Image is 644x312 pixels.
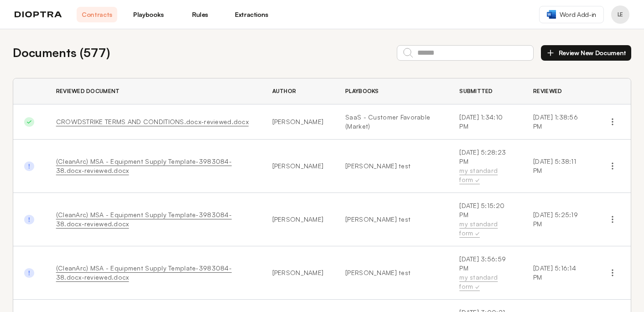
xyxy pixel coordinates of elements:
[522,246,594,300] td: [DATE] 5:16:14 PM
[13,44,110,62] h2: Documents ( 577 )
[560,10,596,19] span: Word Add-in
[522,193,594,246] td: [DATE] 5:25:19 PM
[539,6,604,23] a: Word Add-in
[448,104,522,140] td: [DATE] 1:34:10 PM
[345,113,437,131] a: SaaS - Customer Favorable (Market)
[56,211,232,228] a: (CleanArc) MSA - Equipment Supply Template-3983084-38.docx-reviewed.docx
[261,78,335,104] th: Author
[459,219,511,238] div: my standard form ✓
[541,45,631,61] button: Review New Document
[448,140,522,193] td: [DATE] 5:28:23 PM
[24,161,34,172] img: Done
[180,7,220,22] a: Rules
[547,10,556,19] img: word
[128,7,169,22] a: Playbooks
[522,140,594,193] td: [DATE] 5:38:11 PM
[15,11,62,18] img: logo
[522,104,594,140] td: [DATE] 1:38:56 PM
[459,273,511,291] div: my standard form ✓
[24,117,34,127] img: Done
[24,268,34,278] img: Done
[334,78,448,104] th: Playbooks
[522,78,594,104] th: Reviewed
[56,118,249,125] a: CROWDSTRIKE TERMS AND CONDITIONS.docx-reviewed.docx
[77,7,117,22] a: Contracts
[56,264,232,281] a: (CleanArc) MSA - Equipment Supply Template-3983084-38.docx-reviewed.docx
[261,104,335,140] td: [PERSON_NAME]
[261,246,335,300] td: [PERSON_NAME]
[345,215,437,224] a: [PERSON_NAME] test
[459,166,511,184] div: my standard form ✓
[24,215,34,225] img: Done
[448,78,522,104] th: Submitted
[45,78,261,104] th: Reviewed Document
[448,193,522,246] td: [DATE] 5:15:20 PM
[261,140,335,193] td: [PERSON_NAME]
[345,268,437,277] a: [PERSON_NAME] test
[345,161,437,171] a: [PERSON_NAME] test
[611,5,629,24] button: Profile menu
[56,157,232,174] a: (CleanArc) MSA - Equipment Supply Template-3983084-38.docx-reviewed.docx
[448,246,522,300] td: [DATE] 3:56:59 PM
[261,193,335,246] td: [PERSON_NAME]
[231,7,272,22] a: Extractions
